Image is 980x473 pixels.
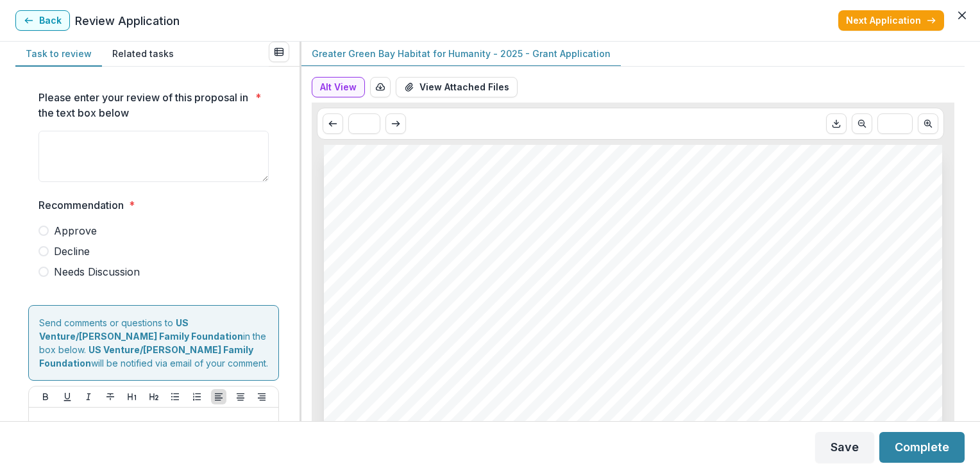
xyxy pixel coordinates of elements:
button: Related tasks [102,42,184,67]
span: Greater Green Bay Habitat for Humanity - 2025 - Grant Application [361,286,881,303]
strong: US Venture/[PERSON_NAME] Family Foundation [39,344,253,369]
button: Save [815,432,874,463]
button: Align Right [254,389,269,404]
button: Bullet List [167,389,183,404]
button: Task to review [15,42,102,67]
button: Scroll to next page [918,113,938,134]
button: Scroll to previous page [323,113,343,134]
button: Download PDF [826,113,847,134]
span: Nonprofit DBA: [361,321,467,336]
button: Ordered List [189,389,205,404]
button: Scroll to previous page [852,113,872,134]
button: View Attached Files [396,77,518,97]
span: [DATE] [477,340,516,352]
button: Scroll to next page [385,113,406,134]
button: Close [952,5,972,26]
button: Complete [879,432,965,463]
p: Recommendation [38,197,124,213]
span: More than $35001 [475,356,577,369]
div: Send comments or questions to in the box below. will be notified via email of your comment. [28,305,279,381]
button: Alt View [312,77,365,97]
button: Back [15,10,70,31]
button: Next Application [838,10,944,31]
button: Bold [38,389,53,404]
p: Review Application [75,12,180,29]
button: Align Center [233,389,248,404]
span: Needs Discussion [54,264,140,279]
span: Greater Green Bay Habitat for Humanity [361,233,755,254]
button: Heading 2 [146,389,162,404]
button: Heading 1 [124,389,140,404]
span: Submitted Date: [361,338,473,353]
button: Align Left [211,389,226,404]
span: Approve [54,223,97,238]
span: Relevant Areas: [361,354,470,369]
button: Underline [60,389,75,404]
button: Strike [103,389,118,404]
p: Greater Green Bay Habitat for Humanity - 2025 - Grant Application [312,47,611,60]
button: View all reviews [269,42,289,62]
span: Decline [54,244,90,259]
button: Italicize [81,389,96,404]
p: Please enter your review of this proposal in the text box below [38,90,250,120]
